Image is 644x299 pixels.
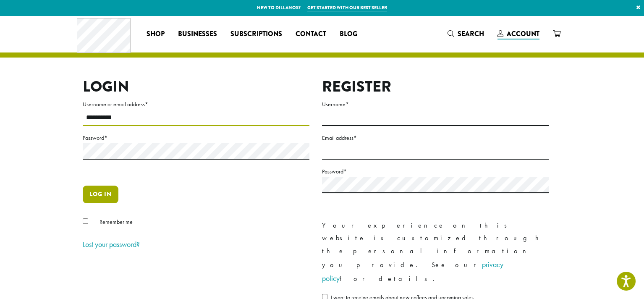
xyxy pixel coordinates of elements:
[295,29,326,39] span: Contact
[322,99,549,110] label: Username
[441,27,491,41] a: Search
[322,219,549,286] p: Your experience on this website is customized through the personal information you provide. See o...
[139,27,171,41] a: Shop
[83,186,118,203] button: Log in
[322,166,549,177] label: Password
[83,133,309,143] label: Password
[230,29,282,39] span: Subscriptions
[83,99,309,110] label: Username or email address
[83,239,140,249] a: Lost your password?
[322,78,549,96] h2: Register
[322,133,549,143] label: Email address
[307,4,387,11] a: Get started with our best seller
[178,29,217,39] span: Businesses
[83,78,309,96] h2: Login
[339,29,357,39] span: Blog
[507,29,539,39] span: Account
[99,218,133,226] span: Remember me
[146,29,164,39] span: Shop
[458,29,484,39] span: Search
